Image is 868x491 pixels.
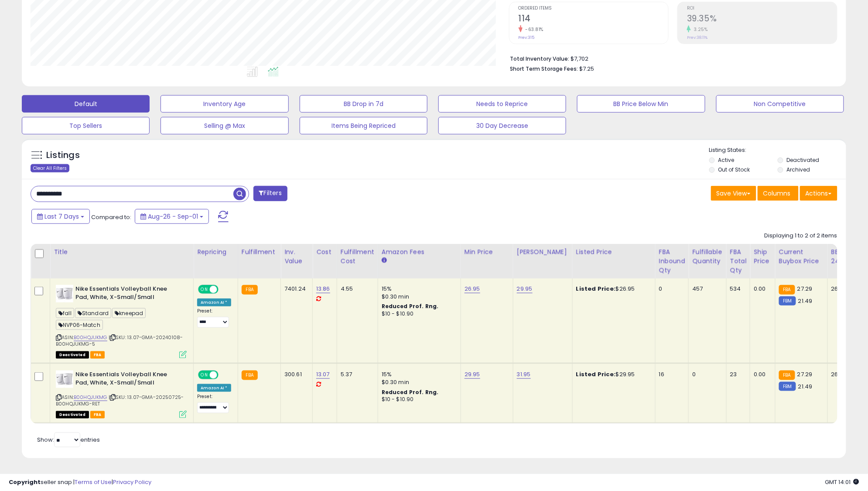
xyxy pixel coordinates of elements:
[692,285,719,293] div: 457
[197,299,231,306] div: Amazon AI *
[56,371,187,417] div: ASIN:
[382,247,457,257] div: Amazon Fees
[576,247,652,257] div: Listed Price
[22,117,150,134] button: Top Sellers
[382,371,454,378] div: 15%
[465,370,480,379] a: 29.95
[718,156,735,164] label: Active
[56,371,73,388] img: 41AaNLWbp9L._SL40_.jpg
[691,26,708,33] small: 3.25%
[754,371,768,378] div: 0.00
[519,6,669,11] span: Ordered Items
[763,189,791,198] span: Columns
[161,117,288,134] button: Selling @ Max
[341,285,371,293] div: 4.55
[687,35,707,40] small: Prev: 38.11%
[341,247,374,266] div: Fulfillment Cost
[300,95,427,113] button: BB Drop in 7d
[798,382,813,391] span: 21.49
[716,95,844,113] button: Non Competitive
[765,232,837,240] div: Displaying 1 to 2 of 2 items
[316,285,330,293] a: 13.86
[577,95,705,113] button: BB Price Below Min
[56,285,73,302] img: 41AaNLWbp9L._SL40_.jpg
[519,14,669,25] h2: 114
[730,371,744,378] div: 23
[75,285,181,303] b: Nike Essentials Volleyball Knee Pad, White, X-Small/Small
[56,285,187,357] div: ASIN:
[718,166,750,173] label: Out of Stock
[797,285,813,293] span: 27.29
[779,371,795,380] small: FBA
[9,478,41,486] strong: Copyright
[800,186,837,201] button: Actions
[382,378,454,386] div: $0.30 min
[709,146,846,155] p: Listing States:
[382,388,439,396] b: Reduced Prof. Rng.
[786,166,810,173] label: Archived
[284,371,306,378] div: 300.61
[779,382,796,391] small: FBM
[75,308,111,318] span: Standard
[316,247,333,257] div: Cost
[517,370,531,379] a: 31.95
[797,370,813,378] span: 27.29
[692,247,722,266] div: Fulfillable Quantity
[242,247,277,257] div: Fulfillment
[56,334,183,347] span: | SKU: 13.07-GMA-20240108-B00HQJUKMG-5
[199,286,210,293] span: ON
[217,286,231,293] span: OFF
[9,478,151,487] div: seller snap | |
[687,6,837,11] span: ROI
[519,35,535,40] small: Prev: 315
[779,247,824,266] div: Current Buybox Price
[465,285,480,293] a: 26.95
[316,370,330,379] a: 13.07
[692,371,719,378] div: 0
[284,247,309,266] div: Inv. value
[253,186,287,201] button: Filters
[831,371,860,378] div: 26%
[113,478,151,486] a: Privacy Policy
[779,285,795,295] small: FBA
[730,285,744,293] div: 534
[438,95,566,113] button: Needs to Reprice
[91,213,131,221] span: Compared to:
[659,285,682,293] div: 0
[135,209,209,224] button: Aug-26 - Sep-01
[576,285,649,293] div: $26.95
[75,478,112,486] a: Terms of Use
[56,351,89,359] span: All listings that are unavailable for purchase on Amazon for any reason other than out-of-stock
[37,436,100,444] span: Show: entries
[56,320,103,330] span: NVP06-Match
[382,257,387,264] small: Amazon Fees.
[56,411,89,419] span: All listings that are unavailable for purchase on Amazon for any reason other than out-of-stock
[576,370,616,378] b: Listed Price:
[199,371,210,379] span: ON
[54,247,190,257] div: Title
[659,371,682,378] div: 16
[825,478,859,486] span: 2025-09-9 14:01 GMT
[112,308,146,318] span: kneepad
[31,209,90,224] button: Last 7 Days
[90,411,105,419] span: FBA
[197,247,234,257] div: Repricing
[217,371,231,379] span: OFF
[517,247,569,257] div: [PERSON_NAME]
[242,371,258,380] small: FBA
[580,65,595,73] span: $7.25
[510,53,831,63] li: $7,702
[382,285,454,293] div: 15%
[711,186,756,201] button: Save View
[659,247,685,275] div: FBA inbound Qty
[523,26,544,33] small: -63.81%
[438,117,566,134] button: 30 Day Decrease
[754,247,771,266] div: Ship Price
[730,247,747,275] div: FBA Total Qty
[197,308,231,328] div: Preset:
[44,212,79,221] span: Last 7 Days
[341,371,371,378] div: 5.37
[465,247,509,257] div: Min Price
[517,285,533,293] a: 29.95
[576,371,649,378] div: $29.95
